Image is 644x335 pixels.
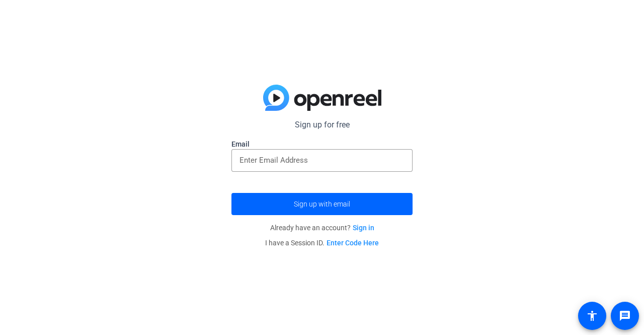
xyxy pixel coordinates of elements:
img: blue-gradient.svg [263,85,381,111]
a: Sign in [353,224,374,232]
mat-icon: accessibility [586,310,598,322]
input: Enter Email Address [239,154,405,166]
button: Sign up with email [231,193,413,215]
span: I have a Session ID. [265,239,379,247]
p: Sign up for free [231,119,413,131]
label: Email [231,139,413,149]
span: Already have an account? [270,224,374,232]
mat-icon: message [619,310,631,322]
a: Enter Code Here [327,239,379,247]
